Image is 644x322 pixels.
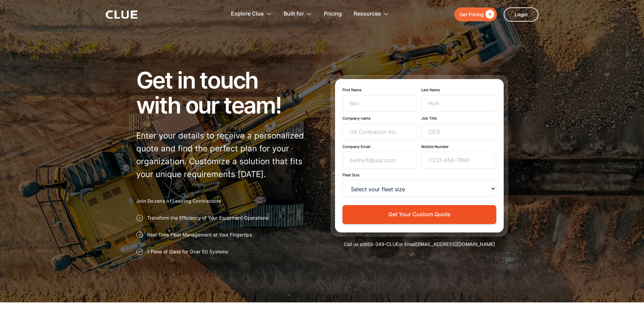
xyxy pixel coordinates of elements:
input: (123)-456-7890 [421,152,496,169]
input: US Contractor Inc. [342,123,418,140]
label: Fleet Size [342,173,496,177]
label: Company name [342,116,418,121]
label: Last Name [421,88,496,92]
img: Approval checkmark icon [136,248,143,255]
label: First Name [342,88,418,92]
input: benholt@usa.com [342,152,418,169]
a: Pricing [324,3,342,25]
label: Job Title [421,116,496,121]
div: Built for [284,3,304,25]
a: Login [504,7,539,22]
p: 1 Pane of Glass for Over 50 Systems [147,248,228,255]
a: 866-349-CLUE [364,241,399,247]
button: Get Your Custom Quote [342,205,496,224]
a: [EMAIL_ADDRESS][DOMAIN_NAME] [416,241,495,247]
p: Real-Time Fleet Management at Your Fingertips [147,231,252,238]
img: Approval checkmark icon [136,231,143,238]
div: Get Pricing [459,10,484,19]
div: Explore Clue [231,3,272,25]
h2: Join Dozens of Leading Contractors [136,198,314,204]
img: Approval checkmark icon [136,215,143,221]
div: Explore Clue [231,3,264,25]
label: Mobile Number [421,144,496,149]
label: Company Email [342,144,418,149]
div: Built for [284,3,312,25]
div:  [484,10,494,19]
input: Ben [342,95,418,112]
p: Enter your details to receive a personalized quote and find the perfect plan for your organizatio... [136,129,314,181]
a: Get Pricing [454,7,497,21]
h1: Get in touch with our team! [136,68,314,118]
div: Resources [354,3,389,25]
div: Call us at or Email [331,241,508,248]
input: CEO [421,123,496,140]
div: Resources [354,3,381,25]
input: Holt [421,95,496,112]
p: Transform the Efficiency of Your Equipment Operations [147,215,268,221]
